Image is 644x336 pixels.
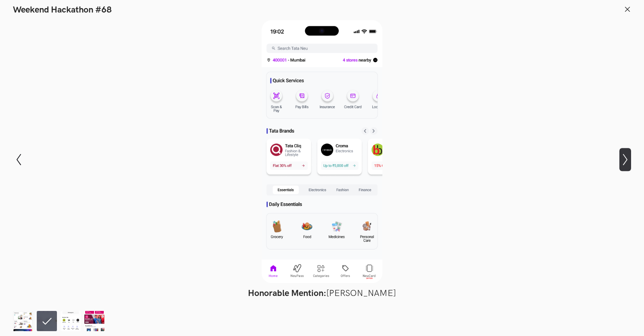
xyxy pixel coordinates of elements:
[13,311,33,331] img: Weekend_Hackathon_68_-_Sreehari_Ravindran.png
[13,5,112,15] h1: Weekend Hackathon #68
[61,311,81,331] img: Tata_neu.png
[84,311,105,331] img: tatanew.jpg
[80,288,564,299] figcaption: [PERSON_NAME]
[248,288,326,299] strong: Honorable Mention:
